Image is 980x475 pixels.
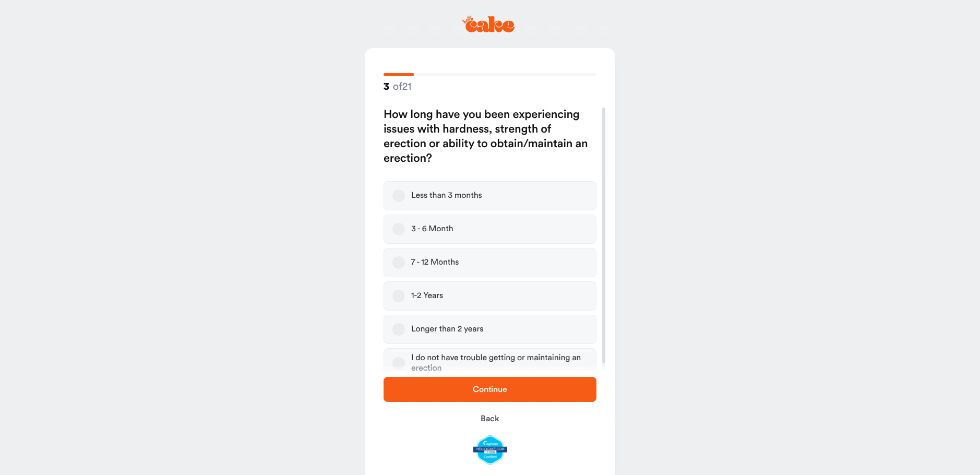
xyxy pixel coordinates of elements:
div: Longer than 2 years [411,324,483,335]
button: Back [384,406,596,431]
div: 3 - 6 Month [411,224,453,234]
img: legit-script-certified.png [473,435,507,465]
button: I do not have trouble getting or maintaining an erection [392,357,405,370]
button: 3 - 6 Month [392,223,405,235]
div: 1-2 Years [411,291,443,301]
span: Continue [473,385,507,394]
strong: of 21 [384,80,411,93]
button: 1-2 Years [392,290,405,302]
span: 3 [384,80,389,93]
button: Longer than 2 years [392,323,405,336]
div: I do not have trouble getting or maintaining an erection [411,353,588,374]
h2: How long have you been experiencing issues with hardness, strength of erection or ability to obta... [384,108,596,166]
button: 7 - 12 Months [392,256,405,269]
button: Less than 3 months [392,189,405,202]
div: Less than 3 months [411,191,482,201]
span: Back [481,414,499,423]
button: Continue [384,377,596,402]
div: 7 - 12 Months [411,257,459,268]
